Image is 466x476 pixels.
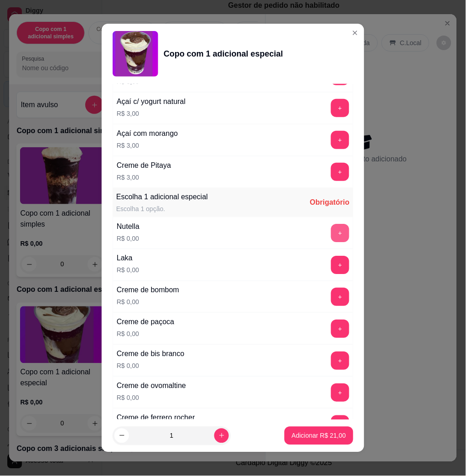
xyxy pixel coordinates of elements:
[113,31,158,77] img: product-image
[117,381,186,392] div: Creme de ovomaltine
[331,320,349,338] button: add
[117,317,174,328] div: Creme de paçoca
[117,128,178,139] div: Açaí com morango
[331,288,349,306] button: add
[116,191,208,202] div: Escolha 1 adicional especial
[117,221,140,232] div: Nutella
[331,256,349,274] button: add
[331,415,349,434] button: add
[117,393,186,403] p: R$ 0,00
[117,141,178,150] p: R$ 3,00
[117,413,195,424] div: Creme de ferrero rocher
[117,173,171,182] p: R$ 3,00
[117,234,140,243] p: R$ 0,00
[164,47,283,60] div: Copo com 1 adicional especial
[331,224,349,242] button: add
[331,383,349,402] button: add
[117,109,186,118] p: R$ 3,00
[117,330,174,339] p: R$ 0,00
[285,427,353,445] button: Adicionar R$ 21,00
[331,163,349,181] button: add
[331,99,349,117] button: add
[331,131,349,149] button: add
[117,266,139,275] p: R$ 0,00
[117,349,185,360] div: Creme de bis branco
[310,197,350,208] div: Obrigatório
[117,253,139,264] div: Laka
[331,352,349,370] button: add
[292,431,346,440] p: Adicionar R$ 21,00
[214,429,229,443] button: increase-product-quantity
[117,362,185,371] p: R$ 0,00
[117,160,171,171] div: Creme de Pitaya
[117,298,179,307] p: R$ 0,00
[117,96,186,107] div: Açaí c/ yogurt natural
[116,204,208,213] div: Escolha 1 opção.
[114,429,129,443] button: decrease-product-quantity
[348,26,362,40] button: Close
[117,285,179,296] div: Creme de bombom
